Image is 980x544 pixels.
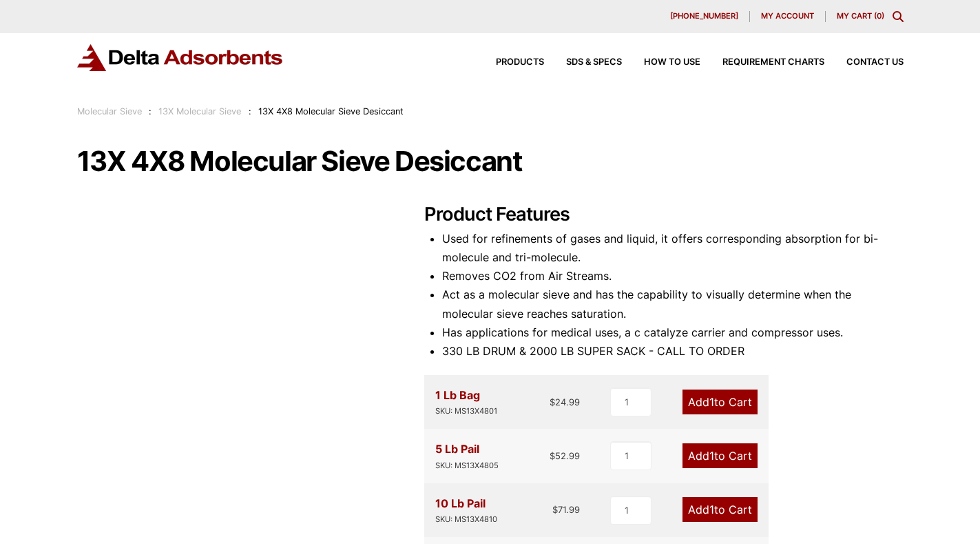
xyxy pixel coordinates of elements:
li: Has applications for medical uses, a c catalyze carrier and compressor uses. [442,323,904,342]
div: 5 Lb Pail [435,440,499,472]
a: SDS & SPECS [544,58,622,67]
span: 1 [709,503,714,516]
span: $ [550,396,555,407]
div: Toggle Modal Content [893,11,904,22]
li: Used for refinements of gases and liquid, it offers corresponding absorption for bi-molecule and ... [442,230,904,267]
span: 0 [877,11,882,21]
div: SKU: MS13X4805 [435,459,499,472]
span: How to Use [644,58,700,67]
span: My account [761,12,814,20]
span: 1 [709,395,714,409]
span: Contact Us [846,58,904,67]
a: Requirement Charts [700,58,824,67]
a: Molecular Sieve [77,106,142,117]
a: Add1to Cart [682,497,758,522]
span: [PHONE_NUMBER] [670,12,738,20]
span: SDS & SPECS [566,58,622,67]
span: $ [552,504,558,515]
a: Products [474,58,544,67]
span: 1 [709,449,714,463]
a: How to Use [622,58,700,67]
span: 13X 4X8 Molecular Sieve Desiccant [258,106,404,117]
bdi: 71.99 [552,504,580,515]
div: SKU: MS13X4801 [435,405,497,418]
img: Delta Adsorbents [77,44,284,71]
h1: 13X 4X8 Molecular Sieve Desiccant [77,147,904,176]
li: Act as a molecular sieve and has the capability to visually determine when the molecular sieve re... [442,285,904,323]
a: [PHONE_NUMBER] [659,11,750,22]
span: $ [550,450,555,461]
li: Removes CO2 from Air Streams. [442,267,904,285]
span: : [249,106,251,117]
a: Add1to Cart [682,390,758,414]
a: My Cart (0) [837,11,884,21]
a: 13X Molecular Sieve [158,106,241,117]
a: Add1to Cart [682,443,758,468]
span: Requirement Charts [722,58,824,67]
div: 10 Lb Pail [435,494,497,526]
a: Contact Us [824,58,904,67]
span: Products [496,58,544,67]
bdi: 52.99 [550,450,580,461]
a: My account [750,11,826,22]
span: : [149,106,152,117]
h2: Product Features [424,203,904,226]
div: 1 Lb Bag [435,386,497,418]
li: 330 LB DRUM & 2000 LB SUPER SACK - CALL TO ORDER [442,342,904,361]
div: SKU: MS13X4810 [435,513,497,526]
bdi: 24.99 [550,396,580,407]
